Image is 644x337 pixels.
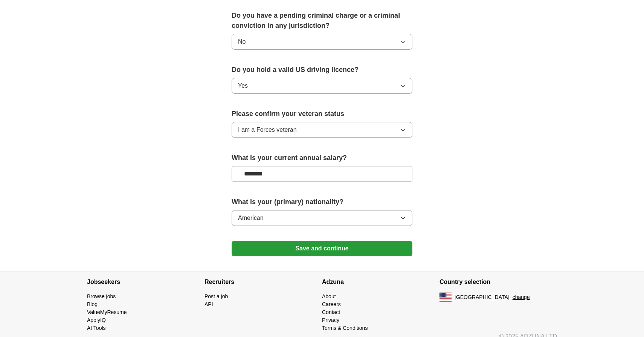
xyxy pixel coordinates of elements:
button: Save and continue [232,241,412,256]
button: Yes [232,78,412,94]
a: About [322,293,336,299]
span: [GEOGRAPHIC_DATA] [455,293,510,301]
a: Privacy [322,317,339,323]
a: Careers [322,301,341,307]
label: Do you hold a valid US driving licence? [232,65,412,75]
label: Please confirm your veteran status [232,109,412,119]
a: Blog [87,301,98,307]
h4: Country selection [440,271,557,293]
button: I am a Forces veteran [232,122,412,138]
a: Browse jobs [87,293,116,299]
span: No [238,37,246,46]
span: I am a Forces veteran [238,125,297,134]
a: AI Tools [87,325,106,331]
button: change [513,293,530,301]
a: API [204,301,213,307]
span: Yes [238,81,248,90]
a: ApplyIQ [87,317,106,323]
label: What is your current annual salary? [232,153,412,163]
a: Post a job [204,293,228,299]
img: US flag [440,293,452,302]
a: Contact [322,309,340,315]
a: ValueMyResume [87,309,127,315]
span: American [238,213,264,223]
a: Terms & Conditions [322,325,368,331]
button: American [232,210,412,226]
label: What is your (primary) nationality? [232,197,412,207]
label: Do you have a pending criminal charge or a criminal conviction in any jurisdiction? [232,11,412,31]
button: No [232,34,412,50]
